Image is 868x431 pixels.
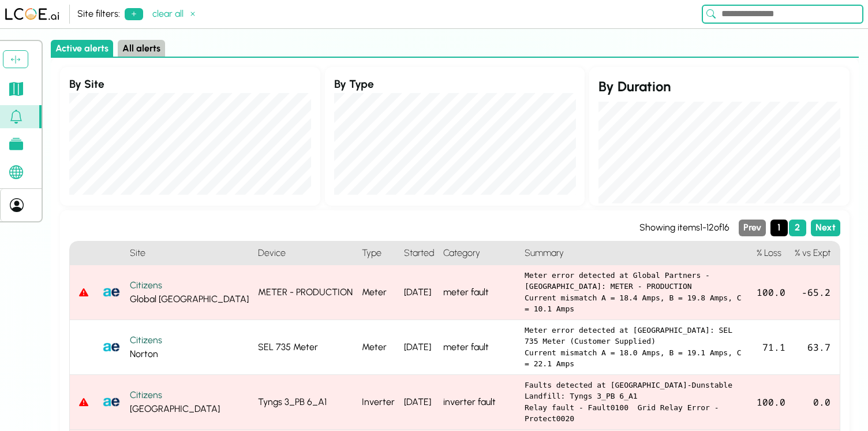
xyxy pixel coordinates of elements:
div: inverter fault [439,375,520,430]
div: Showing items 1 - 12 of 16 [639,221,729,235]
div: 100.0 [752,265,790,320]
h4: % Loss [752,241,790,265]
h4: Device [253,241,357,265]
div: [GEOGRAPHIC_DATA] [130,388,249,416]
div: -65.2 [790,265,840,320]
img: PowerTrack [102,393,121,411]
div: Select page state [51,40,859,58]
div: meter fault [439,265,520,320]
div: [DATE] [399,320,439,375]
div: [DATE] [399,265,439,320]
div: Citizens [130,278,249,292]
img: LCOE.ai [5,8,60,21]
pre: Meter error detected at Global Partners - [GEOGRAPHIC_DATA]: METER - PRODUCTION Current mismatch ... [525,270,747,315]
h4: % vs Expt [790,241,840,265]
h4: Category [439,241,520,265]
pre: Faults detected at [GEOGRAPHIC_DATA]-Dunstable Landfill: Tyngs 3_PB 6_A1 Relay fault - Fault0100 ... [525,380,747,425]
h4: Site [125,241,253,265]
div: 100.0 [752,375,790,430]
h2: By Duration [598,76,840,97]
div: METER - PRODUCTION [253,265,357,320]
div: Global [GEOGRAPHIC_DATA] [130,278,249,306]
button: All alerts [118,40,165,57]
h3: By Type [334,76,576,93]
div: Citizens [130,333,249,347]
div: 71.1 [752,320,790,375]
button: Active alerts [51,40,113,57]
div: Inverter [357,375,399,430]
pre: Meter error detected at [GEOGRAPHIC_DATA]: SEL 735 Meter (Customer Supplied) Current mismatch A =... [525,325,747,370]
button: Next [811,220,840,236]
div: Norton [130,333,249,361]
div: [DATE] [399,375,439,430]
div: 63.7 [790,320,840,375]
img: PowerTrack [102,283,121,302]
button: Page 2 [789,220,806,236]
div: Citizens [130,388,249,402]
h4: Type [357,241,399,265]
div: Meter [357,320,399,375]
div: Meter [357,265,399,320]
button: clear all [148,6,202,23]
div: Site filters: [77,7,120,21]
img: PowerTrack [102,338,121,356]
h4: Started [399,241,439,265]
button: Page 1 [770,220,788,236]
div: SEL 735 Meter [253,320,357,375]
div: 0.0 [790,375,840,430]
h3: By Site [69,76,311,93]
div: meter fault [439,320,520,375]
h4: Summary [520,241,752,265]
div: Tyngs 3_PB 6_A1 [253,375,357,430]
button: Previous [739,220,766,236]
